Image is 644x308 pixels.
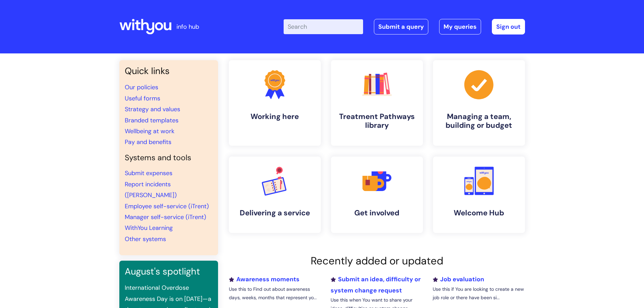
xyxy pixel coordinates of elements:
[374,19,428,34] a: Submit a query
[331,157,423,233] a: Get involved
[125,266,213,277] h3: August's spotlight
[125,202,209,210] a: Employee self-service (iTrent)
[125,169,172,177] a: Submit expenses
[229,60,321,146] a: Working here
[234,209,315,217] h4: Delivering a service
[125,138,171,146] a: Pay and benefits
[229,285,321,302] p: Use this to Find out about awareness days, weeks, months that represent yo...
[336,209,418,217] h4: Get involved
[125,235,166,243] a: Other systems
[176,21,199,32] p: info hub
[433,60,525,146] a: Managing a team, building or budget
[439,19,481,34] a: My queries
[125,224,173,232] a: WithYou Learning
[125,213,206,221] a: Manager self-service (iTrent)
[438,112,520,130] h4: Managing a team, building or budget
[438,209,520,217] h4: Welcome Hub
[125,94,160,102] a: Useful forms
[492,19,525,34] a: Sign out
[284,19,363,34] input: Search
[125,127,174,135] a: Wellbeing at work
[336,112,418,130] h4: Treatment Pathways library
[125,83,158,91] a: Our policies
[229,157,321,233] a: Delivering a service
[125,116,178,124] a: Branded templates
[433,275,484,283] a: Job evaluation
[125,180,177,199] a: Report incidents ([PERSON_NAME])
[125,66,213,76] h3: Quick links
[433,157,525,233] a: Welcome Hub
[331,60,423,146] a: Treatment Pathways library
[125,153,213,163] h4: Systems and tools
[229,275,300,283] a: Awareness moments
[284,19,525,34] div: | -
[433,285,525,302] p: Use this if You are looking to create a new job role or there have been si...
[234,112,315,121] h4: Working here
[331,275,421,294] a: Submit an idea, difficulty or system change request
[125,105,180,113] a: Strategy and values
[229,255,525,267] h2: Recently added or updated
